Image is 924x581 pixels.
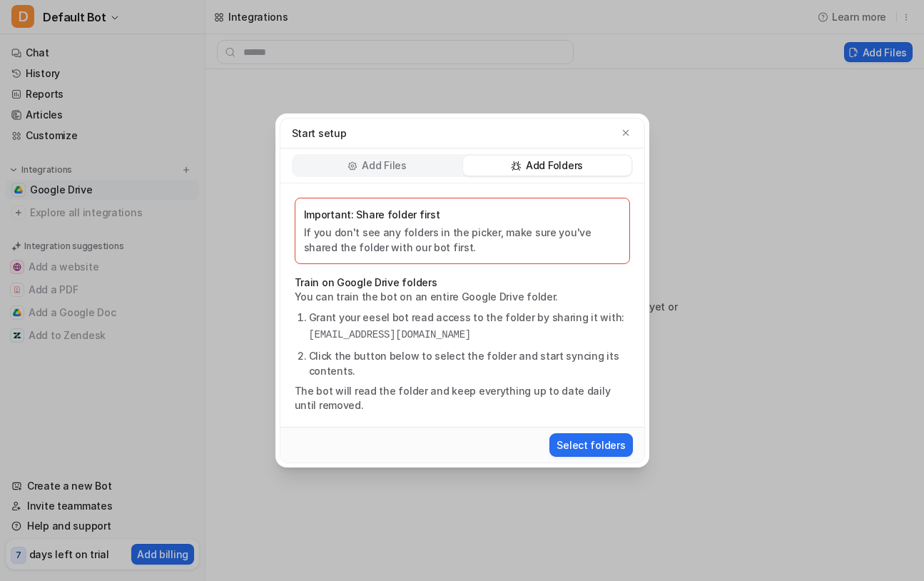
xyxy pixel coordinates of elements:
pre: [EMAIL_ADDRESS][DOMAIN_NAME] [309,328,630,343]
p: Add Folders [526,158,583,173]
p: Important: Share folder first [304,207,621,222]
p: If you don't see any folders in the picker, make sure you've shared the folder with our bot first. [304,225,621,255]
button: Select folders [549,433,632,457]
li: Click the button below to select the folder and start syncing its contents. [309,348,630,378]
p: The bot will read the folder and keep everything up to date daily until removed. [295,384,630,413]
p: Add Files [362,158,406,173]
p: Start setup [292,126,347,141]
p: Train on Google Drive folders [295,276,630,290]
p: You can train the bot on an entire Google Drive folder. [295,290,630,304]
li: Grant your eesel bot read access to the folder by sharing it with: [309,310,630,343]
